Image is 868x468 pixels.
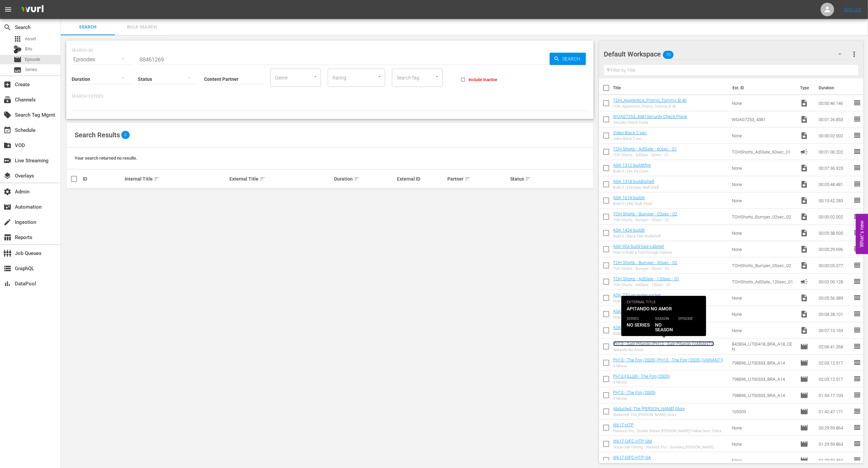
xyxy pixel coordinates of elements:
[613,153,677,157] div: TOH Shorts - AdSlate - 60sec - 01
[816,241,853,257] td: 00:05:29.696
[729,95,797,111] td: None
[800,424,808,432] span: Episode
[72,94,588,99] p: Search Filters:
[729,355,797,371] td: 798896_U700333_BRA_A14
[816,225,853,241] td: 00:05:38.505
[853,440,861,448] span: reorder
[25,46,32,52] span: Bits
[613,292,661,298] a: ASK-720-air-water-rocket
[3,157,11,165] span: Live Streaming
[613,445,714,449] div: Ocean Isle Fishing - Huntech Pro - Surviving [PERSON_NAME]
[613,357,723,362] a: PH13 - The Fog (2005) (PH13 - The Fog (2005) (VARIANT))
[816,95,853,111] td: 00:00:46.146
[800,229,808,237] span: Video
[613,364,723,368] div: A Névoa
[334,175,395,183] div: Duration
[3,249,11,257] span: Job Queues
[14,66,22,74] span: Series
[613,179,654,184] a: ASK-1318-builditshelf
[800,359,808,367] span: Episode
[613,315,674,320] div: How to Build a Miniature Golf Course
[729,306,797,322] td: None
[613,429,727,433] div: Huntech Pro - Double Dream [PERSON_NAME]! Fallow Deer, Zebra & More at Ikamela Safaris!
[853,229,861,237] span: reorder
[816,371,853,387] td: 02:03:12.517
[853,261,861,269] span: reorder
[853,342,861,350] span: reorder
[800,440,808,448] span: Episode
[729,144,797,160] td: TOHShorts_AdSlate_60sec_01
[613,163,651,168] a: ASK-1312-builditfire
[729,225,797,241] td: None
[613,169,651,173] div: Build It | Fire Pit Cover
[613,98,687,103] a: TOH_Apprentice_Promo_Tommy_B.46
[560,53,586,65] span: Search
[796,78,815,97] th: Type
[800,294,808,302] span: Video
[800,375,808,383] span: Episode
[3,111,11,119] span: Search Tag Mgmt
[729,192,797,209] td: None
[121,131,130,139] span: 0
[800,278,808,286] span: Ad
[800,132,808,140] span: Video
[604,45,848,64] div: Default Workspace
[816,160,853,176] td: 00:07:36.923
[83,176,123,182] div: ID
[25,66,37,73] span: Series
[800,196,808,205] span: Video
[376,73,383,80] button: Open
[3,233,11,241] span: Reports
[613,202,652,206] div: Build It | CNC Built Stool
[613,250,672,255] div: How to Build a Tool Storage Cabinet
[3,172,11,180] span: Overlays
[3,188,11,196] span: Admin
[613,260,677,265] a: TOH Shorts - Bumper - 05sec - 02
[853,456,861,464] span: reorder
[613,413,685,417] div: Abducted: The [PERSON_NAME] Story
[729,257,797,274] td: TOHShorts_Bumper_05sec_02
[613,218,677,222] div: TOH Shorts - Bumper - 02sec - 02
[613,325,645,330] a: ASK-1526-buildit
[729,127,797,144] td: None
[613,396,656,401] div: A Névoa
[3,23,11,31] span: Search
[729,241,797,257] td: None
[613,390,656,395] a: PH13 - The Fog (2005)
[816,355,853,371] td: 02:03:12.517
[229,175,332,183] div: External Title
[853,147,861,156] span: reorder
[729,274,797,290] td: TOHShorts_AdSlate_120sec_01
[613,374,670,379] a: PH13 FILLER - The Fog (2005)
[729,387,797,403] td: 798896_U700333_BRA_A14
[800,391,808,399] span: Episode
[613,78,728,97] th: Title
[613,244,664,249] a: ASK-924-build-tool-cabinet
[119,23,165,31] span: Bulk Search
[853,391,861,399] span: reorder
[729,322,797,338] td: None
[613,130,647,135] a: Video Black 2 sec
[729,371,797,387] td: 798896_U700333_BRA_A14
[800,180,808,188] span: Video
[613,299,661,303] div: How to Build an Air Rocket
[800,310,808,318] span: Video
[14,35,22,43] span: Asset
[3,141,11,149] span: VOD
[354,176,360,182] span: sort
[853,196,861,204] span: reorder
[465,176,471,182] span: sort
[469,77,497,83] span: Include Inactive
[816,420,853,436] td: 00:29:59.864
[663,48,674,62] span: 70
[729,290,797,306] td: None
[856,214,868,254] button: Open Feedback Widget
[816,176,853,192] td: 00:05:48.481
[259,176,266,182] span: sort
[800,115,808,123] span: Video
[815,78,855,97] th: Duration
[3,126,11,134] span: Schedule
[853,358,861,367] span: reorder
[3,280,11,288] span: DataPool
[800,343,808,351] span: Episode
